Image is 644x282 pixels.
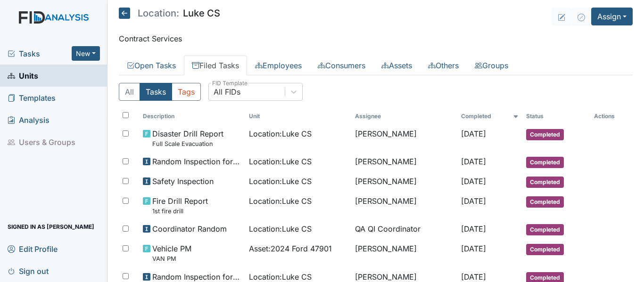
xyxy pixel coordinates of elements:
a: Tasks [8,48,72,59]
span: [DATE] [461,224,486,234]
span: Completed [526,129,564,140]
span: Completed [526,196,564,208]
span: Random Inspection for Afternoon [152,156,241,167]
span: Fire Drill Report 1st fire drill [152,195,208,216]
span: Disaster Drill Report Full Scale Evacuation [152,128,223,148]
small: Full Scale Evacuation [152,139,223,148]
a: Assets [373,56,420,75]
span: [DATE] [461,196,486,206]
th: Toggle SortBy [139,108,245,124]
span: Signed in as [PERSON_NAME] [8,219,94,234]
span: Units [8,68,38,83]
td: [PERSON_NAME] [351,124,457,152]
span: Completed [526,224,564,235]
span: Location : Luke CS [249,128,312,139]
span: [DATE] [461,129,486,138]
small: 1st fire drill [152,207,208,216]
td: [PERSON_NAME] [351,152,457,172]
span: Location : Luke CS [249,223,312,234]
td: [PERSON_NAME] [351,172,457,192]
span: [DATE] [461,244,486,253]
span: Templates [8,90,56,105]
p: Contract Services [119,33,633,44]
small: VAN PM [152,254,191,263]
span: Completed [526,244,564,255]
span: Completed [526,157,564,168]
button: Tags [172,83,201,101]
span: Edit Profile [8,242,58,256]
input: Toggle All Rows Selected [123,112,129,118]
th: Toggle SortBy [457,108,522,124]
th: Toggle SortBy [522,108,590,124]
button: Tasks [140,83,172,101]
span: [DATE] [461,177,486,186]
span: [DATE] [461,272,486,282]
a: Others [420,56,467,75]
td: [PERSON_NAME] [351,239,457,267]
td: [PERSON_NAME] [351,192,457,219]
span: Sign out [8,264,49,278]
th: Assignee [351,108,457,124]
h5: Luke CS [119,8,220,19]
a: Open Tasks [119,56,184,75]
span: Vehicle PM VAN PM [152,243,191,263]
a: Employees [247,56,310,75]
button: New [72,46,100,61]
a: Filed Tasks [184,56,247,75]
span: Asset : 2024 Ford 47901 [249,243,332,254]
button: Assign [591,8,633,25]
a: Groups [467,56,516,75]
span: Safety Inspection [152,176,214,187]
div: All FIDs [214,86,240,97]
div: Type filter [119,83,201,101]
th: Toggle SortBy [245,108,351,124]
span: Coordinator Random [152,223,227,234]
td: QA QI Coordinator [351,219,457,239]
span: Location : Luke CS [249,176,312,187]
span: Location : Luke CS [249,156,312,167]
button: All [119,83,140,101]
span: [DATE] [461,157,486,166]
span: Analysis [8,113,50,127]
span: Completed [526,177,564,188]
a: Consumers [310,56,373,75]
span: Location: [138,8,179,18]
th: Actions [590,108,633,124]
span: Location : Luke CS [249,195,312,207]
